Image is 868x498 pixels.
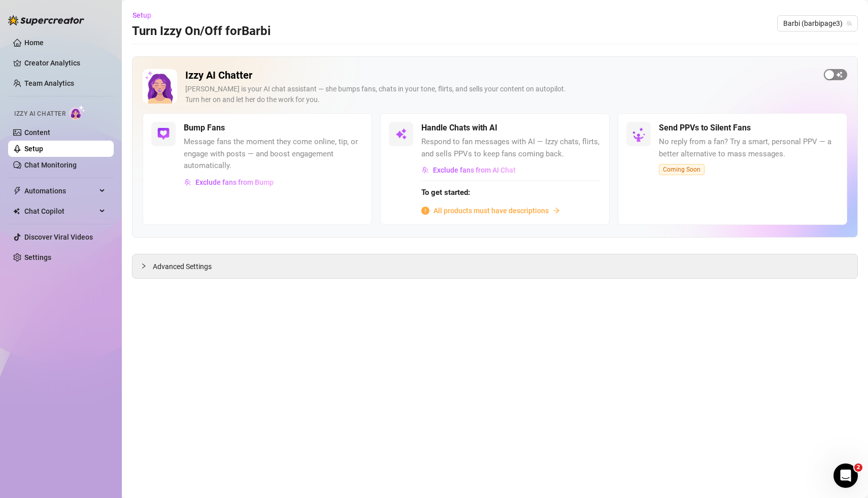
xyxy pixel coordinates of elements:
span: thunderbolt [13,187,21,195]
iframe: Intercom live chat [833,463,858,488]
img: silent-fans-ppv-o-N6Mmdf.svg [632,127,648,144]
span: Message fans the moment they come online, tip, or engage with posts — and boost engagement automa... [184,136,363,172]
img: Chat Copilot [13,208,20,215]
a: Discover Viral Videos [24,233,93,241]
img: AI Chatter [70,105,85,120]
span: arrow-right [553,207,560,214]
h5: Send PPVs to Silent Fans [659,122,751,134]
img: svg%3e [157,128,170,140]
a: Content [24,128,50,137]
h2: Izzy AI Chatter [185,69,816,82]
span: Automations [24,183,96,199]
a: Home [24,39,44,47]
span: Advanced Settings [153,261,212,272]
span: All products must have descriptions [433,205,549,216]
span: Exclude fans from Bump [195,178,274,186]
h5: Handle Chats with AI [421,122,497,134]
span: Barbi (barbipage3) [783,16,852,31]
img: svg%3e [422,167,429,174]
a: Team Analytics [24,79,74,87]
img: svg%3e [395,128,407,140]
a: Settings [24,253,51,261]
a: Creator Analytics [24,55,106,71]
a: Chat Monitoring [24,161,77,169]
img: Izzy AI Chatter [143,69,177,104]
span: Chat Copilot [24,203,96,219]
span: Coming Soon [659,164,705,175]
span: team [846,20,852,26]
img: logo-BBDzfeDw.svg [8,15,84,25]
strong: To get started: [421,188,470,197]
h5: Bump Fans [184,122,225,134]
img: svg%3e [184,179,191,186]
span: 2 [854,463,862,472]
span: No reply from a fan? Try a smart, personal PPV — a better alternative to mass messages. [659,136,839,160]
span: Exclude fans from AI Chat [433,166,516,174]
span: info-circle [421,207,429,215]
span: Respond to fan messages with AI — Izzy chats, flirts, and sells PPVs to keep fans coming back. [421,136,601,160]
button: Exclude fans from Bump [184,174,274,190]
button: Setup [132,7,159,23]
h3: Turn Izzy On/Off for Barbi [132,23,271,40]
div: [PERSON_NAME] is your AI chat assistant — she bumps fans, chats in your tone, flirts, and sells y... [185,84,816,105]
span: Izzy AI Chatter [14,109,65,119]
span: Setup [132,11,151,19]
button: Exclude fans from AI Chat [421,162,516,178]
span: collapsed [141,263,147,269]
div: collapsed [141,260,153,272]
a: Setup [24,145,43,153]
